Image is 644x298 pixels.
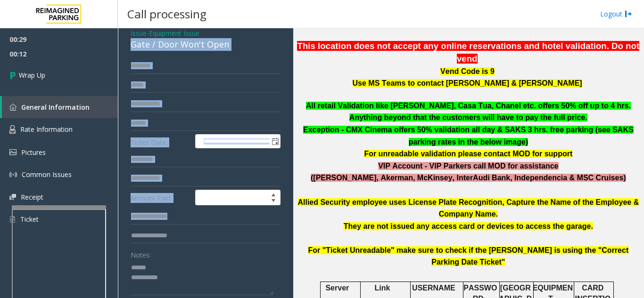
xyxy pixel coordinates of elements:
b: Allied Security employee uses License Plate Recognition, Capture the Name of the Employee & Compa... [297,198,639,218]
img: 'icon' [9,149,17,155]
span: - [147,29,199,38]
b: All retail Validation like [PERSON_NAME], Casa Tua, Chanel etc. offers 50% off up to 4 hrs. Anyth... [306,102,631,122]
label: Ticket Date: [128,134,193,148]
span: USERNAME [412,284,455,292]
span: Toggle popup [270,135,280,148]
img: 'icon' [9,171,17,178]
span: Pictures [21,148,46,157]
label: Amount Paid: [128,190,193,206]
span: Increase value [267,190,280,198]
img: 'icon' [9,104,17,111]
b: VIP Account - VIP Parkers call MOD for assistance [378,162,558,170]
h3: Call processing [123,2,211,25]
span: Rate Information [20,125,73,134]
img: 'icon' [9,194,16,200]
span: Use MS Teams to contact [PERSON_NAME] & [PERSON_NAME] [353,79,582,87]
span: General Information [21,103,90,112]
span: This location does not accept any online reservations and hotel validation [297,41,606,51]
a: Logout [600,9,632,19]
b: For "Ticket Unreadable" make sure to check if the [PERSON_NAME] is using the "Correct Parking Dat... [308,246,628,266]
span: Server [325,284,349,292]
img: logout [625,9,632,19]
img: 'icon' [9,215,16,224]
a: General Information [2,96,118,118]
span: Link [374,284,390,292]
span: Issue [131,28,147,38]
span: Common Issues [22,170,72,179]
b: Exception - CMX Cinema offers 50% validation all day & SAKS 3 hrs. free parking (see SAKS parking... [303,126,634,146]
img: 'icon' [9,125,16,134]
label: Notes: [131,247,151,260]
span: Decrease value [267,198,280,205]
div: Gate / Door Won't Open [131,38,281,51]
span: Receipt [21,193,43,201]
span: Equipment Issue [149,28,199,38]
span: Vend Code is 9 [440,67,495,75]
b: ([PERSON_NAME], Akerman, McKinsey, InterAudi Bank, Independencia & MSC Cruises) [311,174,626,182]
span: Wrap Up [19,70,45,80]
b: They are not issued any access card or devices to access the garage. [344,222,593,230]
span: . Do not vend [457,41,639,64]
b: For unreadable validation please contact MOD for support [364,150,572,158]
